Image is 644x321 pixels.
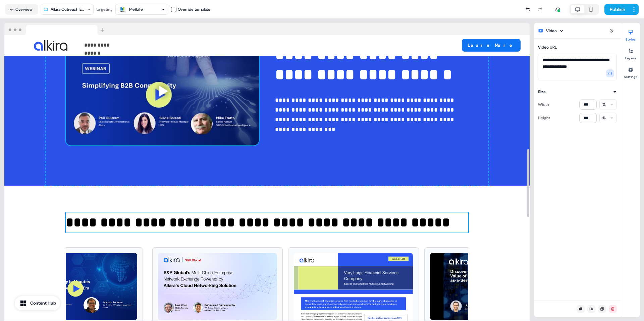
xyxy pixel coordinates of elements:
div: % [602,101,606,108]
img: S&P Video (1) [158,253,277,320]
div: Height [538,113,550,123]
div: Size [538,88,546,95]
div: Alkira Outreach Example [51,6,85,13]
button: Publish [604,4,629,15]
div: % [602,115,606,121]
label: Video URL [538,45,557,50]
button: Layers [621,46,640,60]
button: Learn More [462,39,521,52]
div: MetLife [129,6,143,13]
div: Video [546,27,557,34]
button: Settings [621,64,640,79]
div: Override template [178,6,210,13]
button: Overview [5,4,38,15]
button: MetLife [115,4,168,15]
div: Width [538,99,549,110]
div: Content Hub [30,300,56,307]
button: Content Hub [15,296,60,310]
button: Styles [621,27,640,42]
img: Image [34,40,67,51]
div: targeting [96,6,113,13]
img: Network-Infrastructure-as-a-Service Research Analysis & ROI Findings [430,253,549,320]
img: Global Connectivity in Minutes: Backbone-as-a-Service Explained | Alkira Webinar [18,253,137,320]
img: Browser topbar [4,23,107,35]
button: Size [538,88,617,95]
